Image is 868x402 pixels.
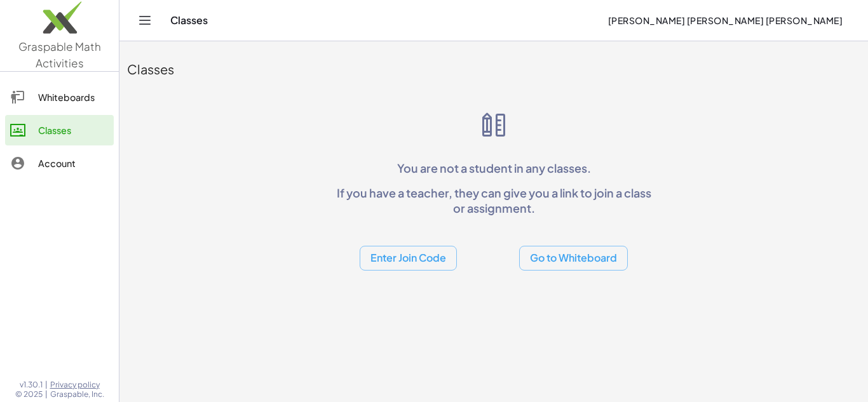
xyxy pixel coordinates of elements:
[135,10,155,30] button: Toggle navigation
[360,246,457,271] button: Enter Join Code
[597,9,853,32] button: [PERSON_NAME] [PERSON_NAME] [PERSON_NAME]
[38,123,109,138] div: Classes
[5,82,114,112] a: Whiteboards
[607,15,843,26] span: [PERSON_NAME] [PERSON_NAME] [PERSON_NAME]
[38,90,109,105] div: Whiteboards
[38,156,109,171] div: Account
[331,161,656,175] p: You are not a student in any classes.
[15,389,43,399] span: © 2025
[5,115,114,145] a: Classes
[5,148,114,178] a: Account
[45,389,48,399] span: |
[127,60,860,78] div: Classes
[50,389,104,399] span: Graspable, Inc.
[18,39,101,70] span: Graspable Math Activities
[331,185,656,215] p: If you have a teacher, they can give you a link to join a class or assignment.
[50,380,104,390] a: Privacy policy
[20,380,43,390] span: v1.30.1
[519,246,628,271] button: Go to Whiteboard
[45,380,48,390] span: |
